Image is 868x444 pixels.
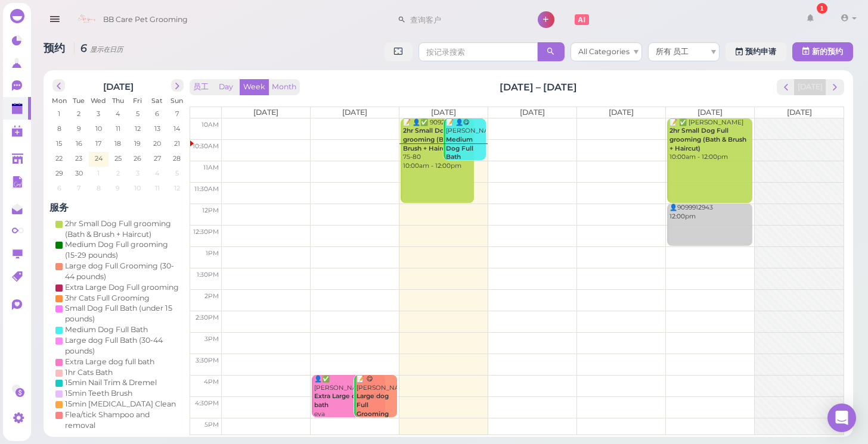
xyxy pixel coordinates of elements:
button: Day [212,79,240,95]
span: 17 [94,138,103,149]
span: 13 [153,123,162,134]
div: 📝 👤😋 [PERSON_NAME] ELLA 10:00am [445,118,486,180]
span: Fri [133,96,142,105]
span: 19 [133,138,142,149]
span: 5 [174,168,180,179]
span: 23 [74,153,83,164]
span: 22 [54,153,64,164]
div: De-shedding [65,431,113,442]
span: 2:30pm [196,314,219,321]
span: [DATE] [609,108,634,117]
div: 📝 👤✅ 9092923430 75-80 10:00am - 12:00pm [402,118,473,171]
b: Large dog Full Grooming (30-44 pounds) [356,392,389,435]
span: 10am [201,121,219,129]
span: 2pm [204,292,219,300]
div: Extra Large Dog Full grooming [65,282,179,293]
button: next [171,79,184,92]
button: 员工 [190,79,212,95]
span: 21 [173,138,181,149]
div: Medium Dog Full Bath [65,324,148,335]
span: BB Care Pet Grooming [103,3,188,36]
input: 按记录搜索 [418,42,538,61]
span: 1:30pm [197,271,219,279]
span: [DATE] [431,108,456,117]
span: 24 [94,153,104,164]
h2: [DATE] [103,79,134,92]
div: 👤9099912943 12:00pm [669,204,752,221]
span: 1 [57,108,61,119]
span: 5pm [204,421,219,429]
small: 显示在日历 [90,45,123,54]
div: Open Intercom Messenger [827,404,856,432]
span: 20 [152,138,162,149]
b: Medium Dog Full Bath [446,136,473,161]
span: 所有 员工 [656,47,689,56]
span: 10:30am [193,142,219,150]
span: 14 [172,123,181,134]
span: All Categories [578,47,630,56]
b: 2hr Small Dog Full grooming (Bath & Brush + Haircut) [403,127,462,152]
span: [DATE] [697,108,723,117]
b: Extra Large dog full bath [314,392,376,409]
span: 12:30pm [193,228,219,236]
button: 新的预约 [792,42,853,61]
div: Small Dog Full Bath (under 15 pounds) [65,303,181,324]
span: 25 [113,153,123,164]
button: prev [777,79,795,95]
input: 查询客户 [406,10,522,29]
h2: [DATE] – [DATE] [500,80,577,94]
a: 预约申请 [726,42,786,61]
span: 15 [55,138,63,149]
span: [DATE] [520,108,545,117]
span: [DATE] [342,108,367,117]
div: 2hr Small Dog Full grooming (Bath & Brush + Haircut) [65,218,181,240]
div: 15min Nail Trim & Dremel [65,377,157,388]
div: 3hr Cats Full Grooming [65,293,150,304]
span: 新的预约 [812,47,843,56]
div: Large dog Full Bath (30-44 pounds) [65,335,181,357]
span: 3 [135,168,141,179]
span: 7 [76,183,82,193]
span: Thu [112,96,124,105]
i: 6 [74,42,123,54]
span: 11 [154,183,161,193]
span: 4:30pm [195,399,219,407]
span: 27 [153,153,162,164]
span: 8 [56,123,63,134]
span: 9 [76,123,82,134]
span: 29 [54,168,64,179]
span: Sat [151,96,163,105]
div: Flea/tick Shampoo and removal [65,409,181,431]
span: 10 [94,123,103,134]
span: 3 [95,108,101,119]
button: prev [52,79,65,92]
span: 3:30pm [196,357,219,364]
span: 16 [75,138,83,149]
div: 👤✅ [PERSON_NAME] eva 4:00pm [314,375,385,427]
span: 9 [114,183,121,193]
span: 7 [174,108,180,119]
span: 11am [203,164,219,171]
span: 8 [95,183,102,193]
div: 1hr Cats Bath [65,367,113,378]
span: 3pm [204,335,219,343]
span: 28 [172,153,182,164]
button: next [826,79,844,95]
span: 30 [74,168,84,179]
span: 4 [154,168,160,179]
span: 12pm [202,207,219,214]
button: Week [240,79,269,95]
span: [DATE] [787,108,812,117]
span: Tue [73,96,85,105]
span: 12 [173,183,181,193]
span: Sun [170,96,183,105]
b: 2hr Small Dog Full grooming (Bath & Brush + Haircut) [669,127,746,152]
span: 26 [132,153,142,164]
div: 15min [MEDICAL_DATA] Clean [65,399,176,409]
span: 11 [114,123,122,134]
span: 6 [154,108,160,119]
div: 15min Teeth Brush [65,388,132,399]
div: Large dog Full Grooming (30-44 pounds) [65,261,181,282]
button: Month [268,79,300,95]
span: 4 [114,108,121,119]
